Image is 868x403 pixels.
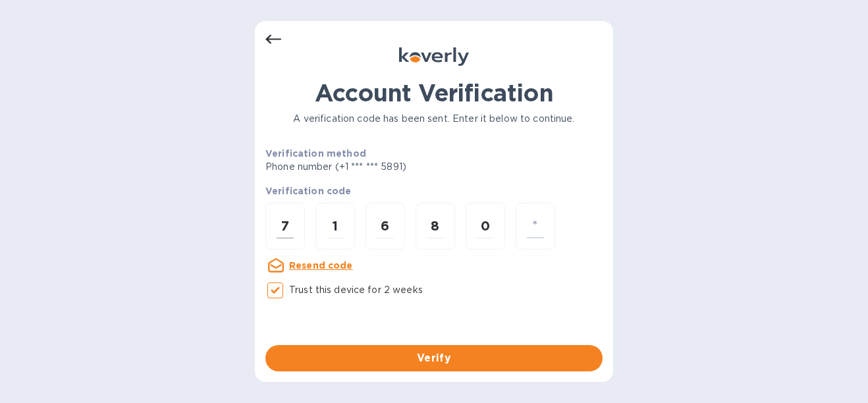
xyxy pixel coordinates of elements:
[265,160,507,174] p: Phone number (+1 *** *** 5891)
[289,260,353,271] u: Resend code
[265,112,603,126] p: A verification code has been sent. Enter it below to continue.
[265,79,603,107] h1: Account Verification
[265,345,603,371] button: Verify
[265,184,603,198] p: Verification code
[276,350,592,366] span: Verify
[265,148,366,159] b: Verification method
[289,283,423,297] p: Trust this device for 2 weeks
